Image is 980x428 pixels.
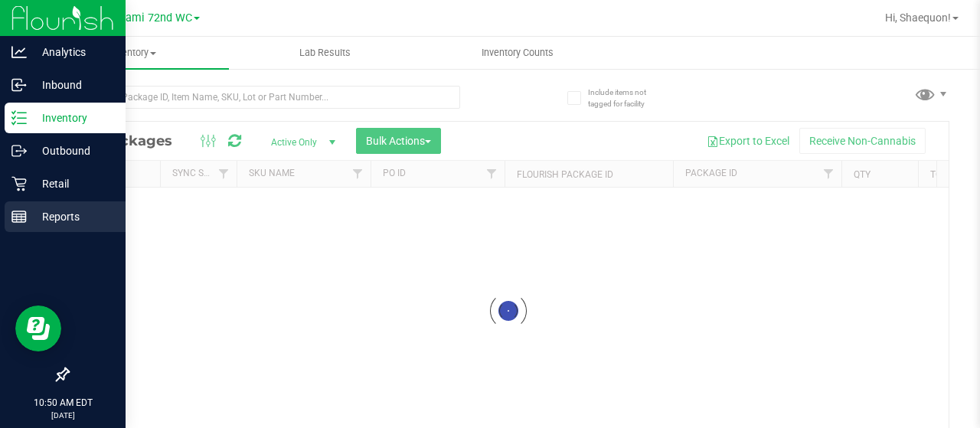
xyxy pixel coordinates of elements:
inline-svg: Inbound [11,77,27,93]
inline-svg: Reports [11,209,27,224]
p: Outbound [27,142,119,160]
a: Inventory [37,37,229,69]
p: Reports [27,207,119,226]
a: Inventory Counts [421,37,613,69]
span: Miami 72nd WC [113,11,192,25]
p: Inventory [27,109,119,127]
p: [DATE] [7,410,119,421]
inline-svg: Retail [11,176,27,191]
input: Search Package ID, Item Name, SKU, Lot or Part Number... [67,86,460,109]
inline-svg: Outbound [11,143,27,158]
a: Lab Results [229,37,421,69]
p: Analytics [27,43,119,61]
p: Inbound [27,76,119,94]
span: Include items not tagged for facility [588,87,665,109]
iframe: Resource center [15,305,61,351]
p: Retail [27,175,119,193]
inline-svg: Inventory [11,110,27,126]
span: Hi, Shaequon! [885,11,951,24]
p: 10:50 AM EDT [7,396,119,410]
span: Inventory Counts [461,46,574,60]
span: Inventory [37,46,229,60]
span: Lab Results [279,46,371,60]
inline-svg: Analytics [11,44,27,60]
